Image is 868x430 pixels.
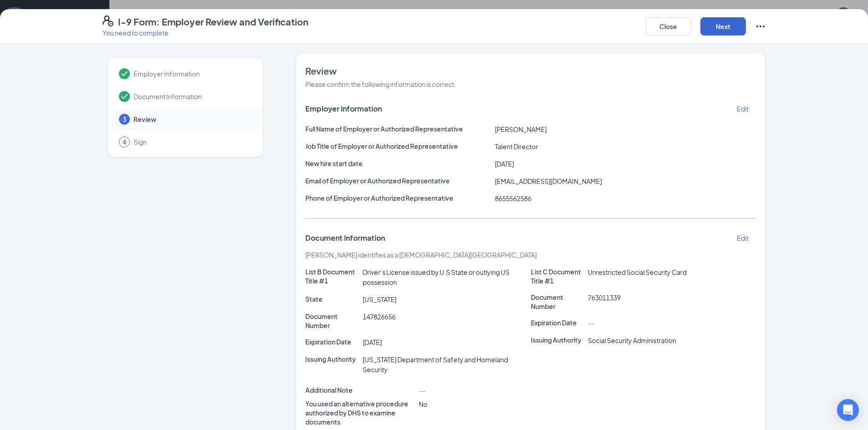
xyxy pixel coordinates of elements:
[419,386,425,395] span: --
[495,125,547,133] span: [PERSON_NAME]
[305,267,359,285] p: List B Document Title #1
[588,268,687,276] span: Unrestricted Social Security Card
[134,92,250,101] span: Document Information
[588,336,676,344] span: Social Security Administration
[363,355,508,374] span: [US_STATE] Department of Safety and Homeland Security
[305,337,359,346] p: Expiration Date
[305,80,456,88] span: Please confirm the following information is correct.
[305,193,491,202] p: Phone of Employer or Authorized Representative
[134,137,250,147] span: Sign
[588,293,621,302] span: 763011339
[646,17,691,35] button: Close
[495,142,538,151] span: Talent Director
[495,177,602,185] span: [EMAIL_ADDRESS][DOMAIN_NAME]
[363,313,395,321] span: 147826656
[134,69,250,78] span: Employer Information
[305,176,491,185] p: Email of Employer or Authorized Representative
[119,91,130,102] svg: Checkmark
[134,115,250,124] span: Review
[700,17,746,35] button: Next
[305,399,415,426] p: You used an alternative procedure authorized by DHS to examine documents
[305,251,537,259] span: [PERSON_NAME] identifies as a [DEMOGRAPHIC_DATA][GEOGRAPHIC_DATA]
[755,21,766,32] svg: Ellipses
[305,354,359,364] p: Issuing Authority
[305,294,359,304] p: State
[119,68,130,79] svg: Checkmark
[305,104,382,113] span: Employer Information
[531,318,585,327] p: Expiration Date
[305,65,756,77] span: Review
[305,312,359,330] p: Document Number
[363,295,396,304] span: [US_STATE]
[305,124,491,133] p: Full Name of Employer or Authorized Representative
[103,15,113,26] svg: FormI9EVerifyIcon
[305,385,415,395] p: Additional Note
[837,399,859,421] div: Open Intercom Messenger
[419,400,427,408] span: No
[495,160,514,168] span: [DATE]
[588,319,594,327] span: --
[495,194,531,202] span: 8655562586
[363,268,509,286] span: Driver’s License issued by U.S State or outlying US possession
[737,233,749,243] p: Edit
[305,233,385,243] span: Document Information
[123,137,126,147] span: 4
[123,115,126,124] span: 3
[103,28,308,37] p: You need to complete
[737,104,749,113] p: Edit
[363,338,382,346] span: [DATE]
[531,293,585,311] p: Document Number
[118,15,308,28] h4: I-9 Form: Employer Review and Verification
[531,335,585,344] p: Issuing Authority
[305,159,491,168] p: New hire start date
[531,267,585,285] p: List C Document Title #1
[305,142,491,151] p: Job Title of Employer or Authorized Representative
